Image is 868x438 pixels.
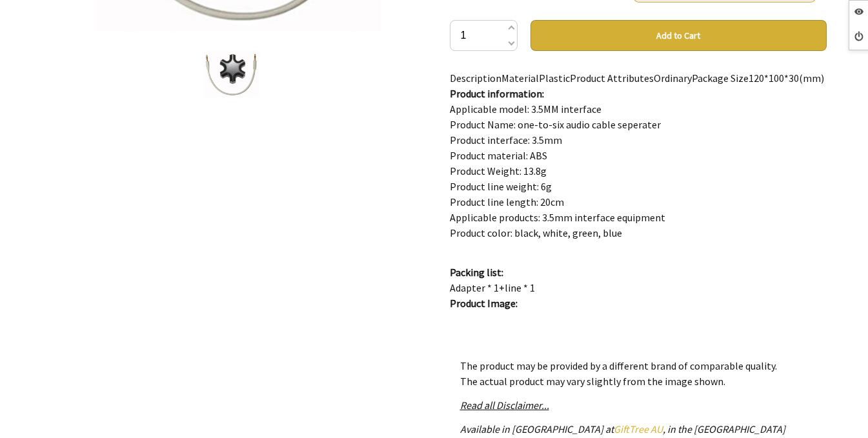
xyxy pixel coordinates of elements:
p: The product may be provided by a different brand of comparable quality. The actual product may va... [460,358,816,389]
div: DescriptionMaterialPlasticProduct AttributesOrdinaryPackage Size120*100*30(mm) Adapter * 1+line * 1 [450,70,827,328]
p: Applicable model: 3.5MM interface Product Name: one-to-six audio cable seperater Product interfac... [450,86,827,241]
button: Add to Cart [530,20,827,51]
strong: Product information: [450,87,544,100]
a: GiftTree AU [614,423,663,435]
strong: Product Image: [450,297,518,310]
a: Read all Disclaimer... [460,399,549,412]
strong: Packing list: [450,266,503,279]
img: cell phone splitter [200,48,260,97]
